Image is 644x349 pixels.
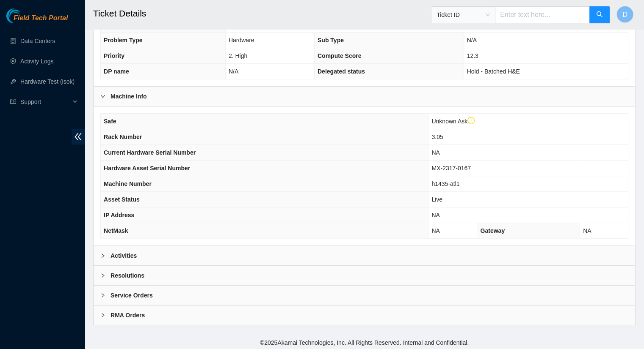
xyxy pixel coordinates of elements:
[229,52,247,59] span: 2. High
[431,134,443,140] span: 3.05
[100,293,105,298] span: right
[104,118,116,125] span: Safe
[229,37,254,44] span: Hardware
[14,14,68,22] span: Field Tech Portal
[431,196,442,203] span: Live
[6,15,68,26] a: Akamai TechnologiesField Tech Portal
[104,212,134,218] span: IP Address
[111,251,137,260] b: Activities
[111,291,153,300] b: Service Orders
[495,6,590,23] input: Enter text here...
[104,37,143,44] span: Problem Type
[94,87,635,106] div: Machine Info
[6,8,43,23] img: Akamai Technologies
[104,149,196,156] span: Current Hardware Serial Number
[437,8,490,21] span: Ticket ID
[583,227,591,234] span: NA
[100,94,105,99] span: right
[10,99,16,105] span: read
[616,6,633,23] button: D
[20,38,55,44] a: Data Centers
[104,134,142,140] span: Rack Number
[104,52,124,59] span: Priority
[20,58,54,65] a: Activity Logs
[111,271,144,280] b: Resolutions
[431,118,475,125] span: Unknown Ask
[431,227,439,234] span: NA
[480,227,505,234] span: Gateway
[104,68,129,75] span: DP name
[100,273,105,278] span: right
[20,78,75,85] a: Hardware Test (isok)
[100,253,105,258] span: right
[467,68,520,75] span: Hold - Batched H&E
[94,266,635,285] div: Resolutions
[94,305,635,325] div: RMA Orders
[104,196,140,203] span: Asset Status
[104,227,128,234] span: NetMask
[622,9,627,20] span: D
[111,311,145,320] b: RMA Orders
[596,11,603,19] span: search
[467,37,477,44] span: N/A
[431,212,439,218] span: NA
[72,129,85,145] span: double-left
[94,286,635,305] div: Service Orders
[94,246,635,265] div: Activities
[318,68,365,75] span: Delegated status
[229,68,238,75] span: N/A
[431,180,459,187] span: h1435-atl1
[111,92,147,101] b: Machine Info
[431,165,471,172] span: MX-2317-0167
[20,93,70,110] span: Support
[100,313,105,318] span: right
[318,37,344,44] span: Sub Type
[589,6,610,23] button: search
[104,180,152,187] span: Machine Number
[467,117,475,125] span: exclamation-circle
[467,52,478,59] span: 12.3
[104,165,190,172] span: Hardware Asset Serial Number
[318,52,361,59] span: Compute Score
[431,149,439,156] span: NA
